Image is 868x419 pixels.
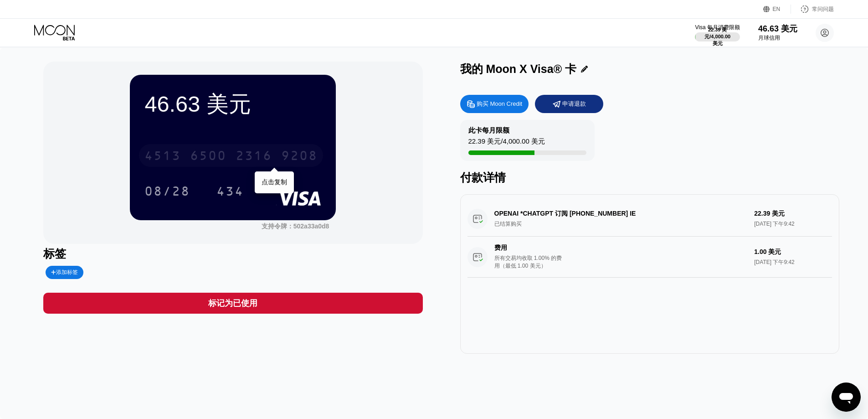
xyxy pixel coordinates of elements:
[144,150,181,164] font: 4513
[758,35,780,41] font: 月球信用
[216,185,244,200] font: 434
[236,150,272,164] font: 2316
[467,237,832,278] div: 费用所有交易均收取 1.00% 的费用（最低 1.00 美元）1.00 美元[DATE] 下午9:42
[711,34,732,46] font: 4,000.00 美元
[460,62,577,75] font: 我的 Moon X Visa® 卡
[704,27,727,39] font: 22.39 美元
[56,269,78,275] font: 添加标签
[281,150,318,164] font: 9208
[144,92,251,116] font: 46.63 美元
[138,180,197,202] div: 08/28
[460,95,529,113] div: 购买 Moon Credit
[190,150,226,164] font: 6500
[754,248,781,255] font: 1.00 美元
[812,6,834,12] font: 常问问题
[758,24,797,33] font: 46.63 美元
[210,180,251,202] div: 434
[695,24,740,41] div: Visa 每月消费限额22.39 美元/4,000.00 美元
[535,95,603,113] div: 申请退款
[501,137,503,145] font: /
[144,185,190,200] font: 08/28
[293,222,329,230] font: 502a33a0d8
[695,24,740,31] font: Visa 每月消费限额
[754,259,794,265] font: [DATE] 下午9:42
[460,171,506,184] font: 付款详情
[43,247,66,260] font: 标签
[791,5,834,14] div: 常问问题
[494,255,562,269] font: 所有交易均收取 1.00% 的费用（最低 1.00 美元）
[468,126,509,134] font: 此卡每月限额
[562,100,586,107] font: 申请退款
[709,34,711,39] font: /
[763,5,791,14] div: EN
[43,293,422,314] div: 标记为已使用
[262,222,293,230] font: 支持令牌：
[758,23,797,42] div: 46.63 美元月球信用
[468,137,501,145] font: 22.39 美元
[139,144,323,167] div: 4513650023169208
[477,100,522,107] font: 购买 Moon Credit
[773,6,781,12] font: EN
[503,137,545,145] font: 4,000.00 美元
[494,244,507,251] font: 费用
[208,299,257,308] font: 标记为已使用
[832,383,861,412] iframe: 启动消息传送窗口的按钮
[262,178,287,186] font: 点击复制
[262,222,329,231] div: 支持令牌：502a33a0d8
[46,266,83,279] div: 添加标签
